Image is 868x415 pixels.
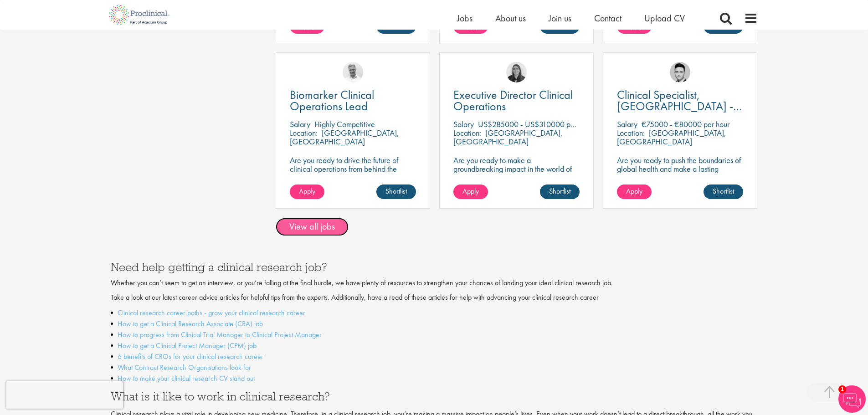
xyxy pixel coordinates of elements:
a: How to progress from Clinical Trial Manager to Clinical Project Manager [118,330,322,339]
span: Clinical Specialist, [GEOGRAPHIC_DATA] - Cardiac [617,87,742,125]
a: Shortlist [540,184,580,199]
p: US$285000 - US$310000 per annum [478,119,599,129]
span: What is it like to work in clinical research? [111,389,330,404]
img: Ciara Noble [506,62,527,82]
a: Biomarker Clinical Operations Lead [290,89,416,112]
iframe: reCAPTCHA [6,381,123,409]
a: Upload CV [644,12,685,24]
p: Are you ready to make a groundbreaking impact in the world of biotechnology? Join a growing compa... [453,156,580,199]
a: Shortlist [704,184,743,199]
a: How to get a Clinical Research Associate (CRA) job [118,319,263,328]
span: Location: [617,128,645,138]
p: Highly Competitive [314,119,375,129]
a: Contact [594,12,621,24]
p: [GEOGRAPHIC_DATA], [GEOGRAPHIC_DATA] [453,128,563,147]
img: Joshua Bye [343,62,363,82]
a: Executive Director Clinical Operations [453,89,580,112]
span: Salary [453,119,474,129]
p: Whether you can’t seem to get an interview, or you’re falling at the final hurdle, we have plenty... [111,278,758,288]
span: Salary [290,119,310,129]
h3: Need help getting a clinical research job? [111,261,758,273]
span: Apply [462,186,479,196]
span: Location: [453,128,481,138]
p: €75000 - €80000 per hour [642,119,729,129]
a: How to get a Clinical Project Manager (CPM) job [118,341,257,350]
p: [GEOGRAPHIC_DATA], [GEOGRAPHIC_DATA] [617,128,726,147]
span: 1 [838,385,846,393]
a: What Contract Research Organisations look for [118,363,251,372]
span: Location: [290,128,318,138]
a: View all jobs [276,218,349,236]
p: Take a look at our latest career advice articles for helpful tips from the experts. Additionally,... [111,292,758,303]
span: Apply [299,186,315,196]
a: Join us [549,12,571,24]
span: Salary [617,119,637,129]
a: Clinical Specialist, [GEOGRAPHIC_DATA] - Cardiac [617,89,743,112]
a: Apply [453,184,488,199]
img: Chatbot [838,385,866,413]
a: Clinical research career paths - grow your clinical research career [118,308,305,318]
a: About us [495,12,526,24]
span: Apply [626,186,642,196]
span: Biomarker Clinical Operations Lead [290,87,374,114]
a: Shortlist [376,184,416,199]
a: Apply [617,184,652,199]
p: [GEOGRAPHIC_DATA], [GEOGRAPHIC_DATA] [290,128,399,147]
span: Executive Director Clinical Operations [453,87,573,114]
a: 6 benefits of CROs for your clinical research career [118,352,263,361]
a: How to make your clinical research CV stand out [118,374,255,383]
a: Apply [290,184,324,199]
img: Connor Lynes [670,62,690,82]
a: Jobs [457,12,473,24]
p: Are you ready to drive the future of clinical operations from behind the scenes? Looking to be in... [290,156,416,199]
p: Are you ready to push the boundaries of global health and make a lasting impact? This role at a h... [617,156,743,199]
